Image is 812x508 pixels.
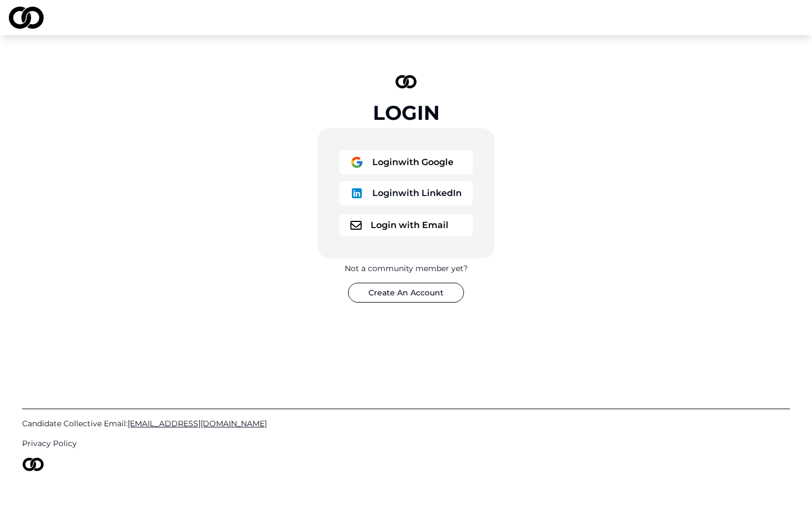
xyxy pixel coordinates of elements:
button: Create An Account [348,283,464,303]
img: logo [350,187,363,200]
span: [EMAIL_ADDRESS][DOMAIN_NAME] [128,419,267,428]
a: Candidate Collective Email:[EMAIL_ADDRESS][DOMAIN_NAME] [22,418,790,429]
img: logo [350,221,362,230]
img: logo [396,75,416,88]
div: Not a community member yet? [345,263,468,274]
button: logoLogin with Email [339,214,473,236]
button: logoLoginwith Google [339,150,473,174]
a: Privacy Policy [22,438,790,449]
div: Login [373,102,440,124]
button: logoLoginwith LinkedIn [339,181,473,205]
img: logo [22,458,44,471]
img: logo [9,7,44,29]
img: logo [350,156,363,169]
